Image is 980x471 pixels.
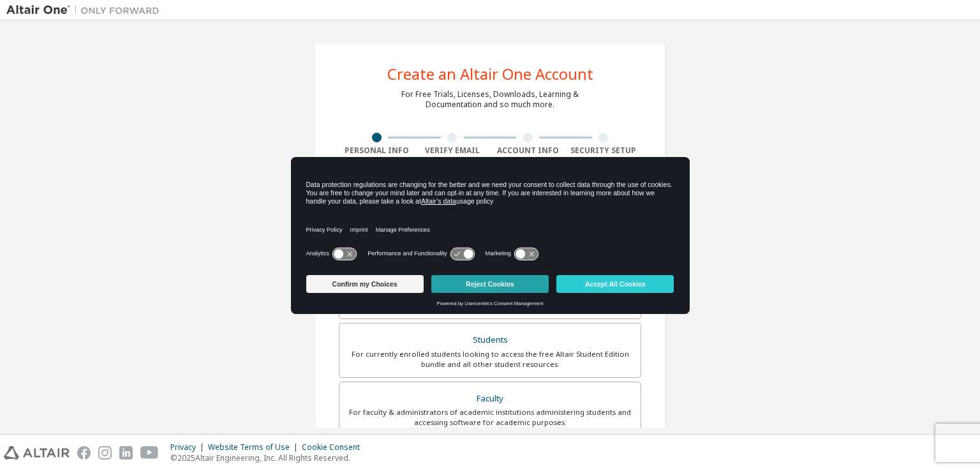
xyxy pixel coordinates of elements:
div: Security Setup [566,146,642,156]
div: For currently enrolled students looking to access the free Altair Student Edition bundle and all ... [347,349,633,370]
div: For faculty & administrators of academic institutions administering students and accessing softwa... [347,407,633,428]
div: Account Info [490,146,566,156]
img: Altair One [6,4,166,17]
img: linkedin.svg [119,446,133,460]
div: Students [347,331,633,349]
p: © 2025 Altair Engineering, Inc. All Rights Reserved. [170,452,367,463]
div: For Free Trials, Licenses, Downloads, Learning & Documentation and so much more. [401,89,579,110]
img: instagram.svg [98,446,112,460]
img: youtube.svg [140,446,159,460]
div: Personal Info [339,146,415,156]
div: Cookie Consent [302,442,367,452]
div: Website Terms of Use [208,442,302,452]
div: Create an Altair One Account [387,66,593,82]
div: Privacy [170,442,208,452]
div: Verify Email [415,146,491,156]
img: facebook.svg [77,446,91,460]
div: Faculty [347,390,633,408]
img: altair_logo.svg [4,446,70,460]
